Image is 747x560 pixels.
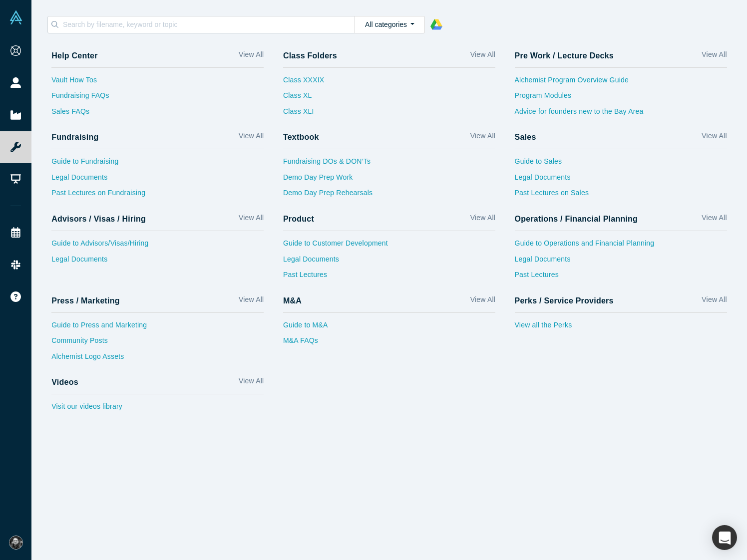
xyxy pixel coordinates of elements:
[239,294,264,309] a: View All
[51,156,264,172] a: Guide to Fundraising
[51,320,264,336] a: Guide to Press and Marketing
[515,132,536,142] h4: Sales
[239,131,264,145] a: View All
[283,214,314,224] h4: Product
[515,214,638,224] h4: Operations / Financial Planning
[470,213,495,227] a: View All
[51,214,146,224] h4: Advisors / Visas / Hiring
[51,335,264,351] a: Community Posts
[283,106,324,122] a: Class XLI
[51,238,264,254] a: Guide to Advisors/Visas/Hiring
[515,106,727,122] a: Advice for founders new to the Bay Area
[239,49,264,64] a: View All
[515,296,614,305] h4: Perks / Service Providers
[355,16,425,33] button: All categories
[515,156,727,172] a: Guide to Sales
[515,51,614,60] h4: Pre Work / Lecture Decks
[283,335,495,351] a: M&A FAQs
[51,188,264,204] a: Past Lectures on Fundraising
[51,51,97,60] h4: Help Center
[283,254,495,270] a: Legal Documents
[283,156,495,172] a: Fundraising DOs & DON’Ts
[283,75,324,91] a: Class XXXIX
[51,106,264,122] a: Sales FAQs
[283,270,495,285] a: Past Lectures
[283,188,495,204] a: Demo Day Prep Rehearsals
[51,75,264,91] a: Vault How Tos
[515,188,727,204] a: Past Lectures on Sales
[239,213,264,227] a: View All
[470,49,495,64] a: View All
[283,296,302,305] h4: M&A
[239,376,264,390] a: View All
[515,75,727,91] a: Alchemist Program Overview Guide
[515,238,727,254] a: Guide to Operations and Financial Planning
[283,320,495,336] a: Guide to M&A
[470,294,495,309] a: View All
[515,172,727,188] a: Legal Documents
[62,18,355,31] input: Search by filename, keyword or topic
[470,131,495,145] a: View All
[515,90,727,106] a: Program Modules
[51,90,264,106] a: Fundraising FAQs
[51,296,120,305] h4: Press / Marketing
[283,172,495,188] a: Demo Day Prep Work
[283,238,495,254] a: Guide to Customer Development
[51,401,264,417] a: Visit our videos library
[283,132,319,142] h4: Textbook
[702,131,727,145] a: View All
[515,320,727,336] a: View all the Perks
[515,254,727,270] a: Legal Documents
[283,51,337,60] h4: Class Folders
[51,132,98,142] h4: Fundraising
[702,213,727,227] a: View All
[702,49,727,64] a: View All
[51,377,78,387] h4: Videos
[51,351,264,367] a: Alchemist Logo Assets
[702,294,727,309] a: View All
[51,254,264,270] a: Legal Documents
[51,172,264,188] a: Legal Documents
[9,10,23,24] img: Alchemist Vault Logo
[9,536,23,550] img: Stelios Sotiriadis's Account
[515,270,727,285] a: Past Lectures
[283,90,324,106] a: Class XL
